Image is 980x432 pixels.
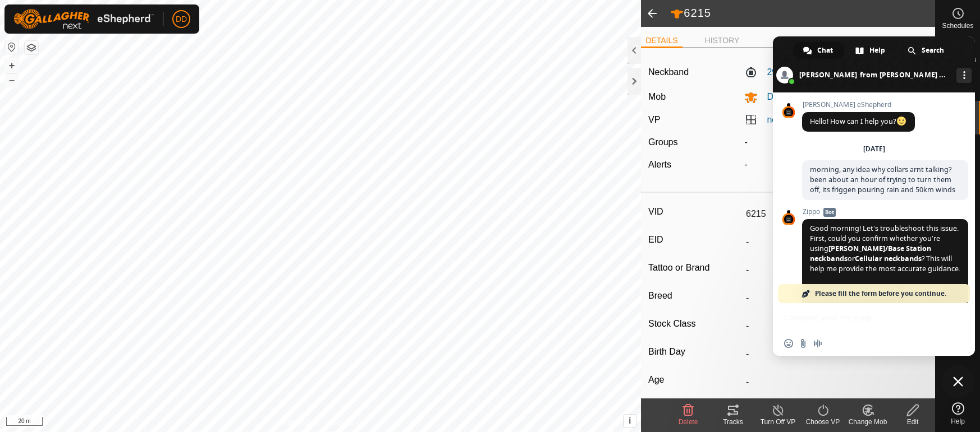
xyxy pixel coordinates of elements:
label: VP [648,115,660,124]
li: DETAILS [641,35,682,48]
div: Choose VP [800,417,845,427]
span: Audio message [813,339,822,348]
div: Help [845,42,896,59]
div: Change Mob [845,417,890,427]
button: Map Layers [25,41,38,54]
a: Contact Us [332,417,365,428]
a: Privacy Policy [276,417,318,428]
span: Send a file [799,339,808,348]
div: Turn Off VP [755,417,800,427]
button: Reset Map [5,40,19,54]
span: Hello! How can I help you? [810,117,907,126]
span: Please fill the form before you continue. [815,284,946,303]
span: Bot [823,208,836,217]
span: Insert an emoji [784,339,793,348]
button: – [5,73,19,87]
button: + [5,59,19,72]
div: Close chat [941,365,975,398]
label: Alerts [648,160,671,169]
div: Chat [793,42,844,59]
div: More channels [956,68,972,83]
span: Chat [817,42,833,59]
button: i [624,415,636,427]
a: Help [936,398,980,429]
div: Edit [890,417,935,427]
span: Zippo [802,208,968,216]
label: Breed [648,289,741,303]
label: Neckband [648,66,689,79]
span: Search [922,42,944,59]
li: HISTORY [700,35,744,47]
label: VID [648,205,741,219]
span: Cellular neckbands [855,254,922,263]
span: [PERSON_NAME]/Base Station neckbands [810,244,931,263]
label: Age [648,373,741,387]
div: [DATE] [863,146,885,152]
a: no mud-VP001 [767,115,827,124]
label: Birth Day [648,345,741,359]
span: Schedules [942,22,973,29]
span: Help [869,42,885,59]
span: [PERSON_NAME] eShepherd [802,101,915,109]
label: Stock Class [648,317,741,331]
img: Gallagher Logo [13,9,154,29]
div: Search [897,42,955,59]
div: Tracks [711,417,755,427]
label: Groups [648,137,677,147]
label: Tattoo or Brand [648,261,741,275]
div: - [740,158,932,171]
span: Help [951,418,965,425]
span: Delete [679,418,698,426]
span: i [629,416,631,425]
h2: 6215 [670,6,935,21]
label: Mob [648,92,666,101]
label: EID [648,233,741,247]
label: 2953026215 [744,66,817,79]
span: DD [176,13,187,25]
div: - [740,136,932,149]
span: Dairy Cows [758,92,813,101]
span: morning, any idea why collars arnt talking? been about an hour of trying to turn them off, its fr... [810,165,955,194]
